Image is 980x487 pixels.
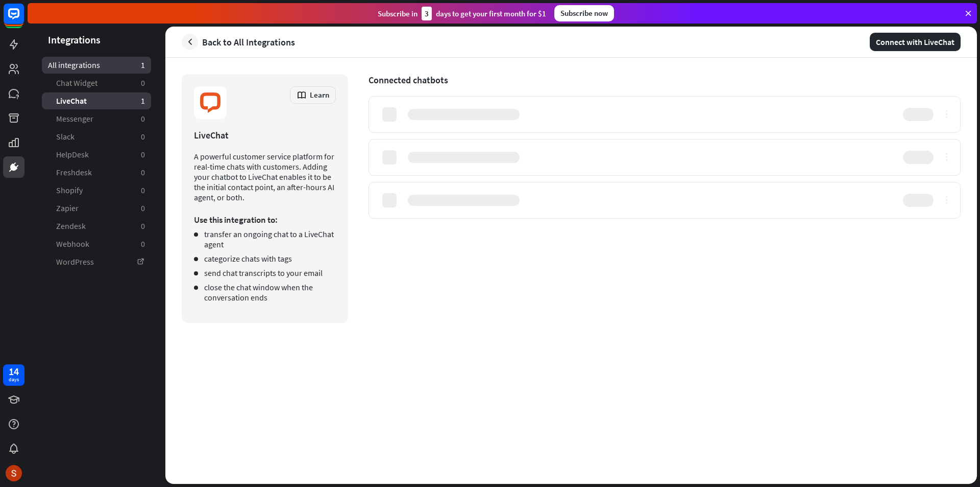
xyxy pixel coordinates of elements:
div: days [9,376,19,383]
div: Subscribe now [554,5,614,21]
a: 14 days [3,364,24,386]
button: Open LiveChat chat widget [8,4,39,35]
div: 14 [9,367,19,376]
div: 3 [422,7,432,20]
div: Subscribe in days to get your first month for $1 [378,7,546,20]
